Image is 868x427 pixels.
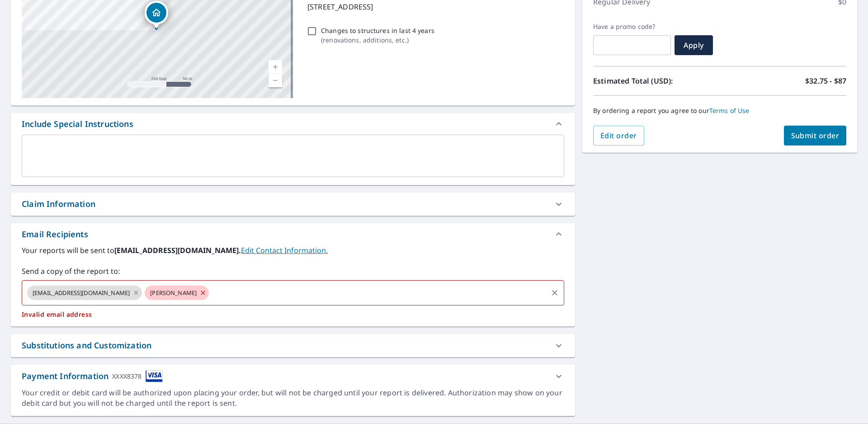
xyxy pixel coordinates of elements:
div: Email Recipients [22,228,88,240]
a: Current Level 17, Zoom In [269,60,282,74]
div: Claim Information [11,192,575,216]
p: Invalid email address [22,310,564,319]
button: Edit order [593,126,644,145]
div: Payment InformationXXXX8378cardImage [11,365,575,388]
button: Clear [548,286,561,299]
p: Estimated Total (USD): [593,75,720,86]
a: EditContactInfo [241,245,328,255]
span: Apply [682,40,706,50]
span: [PERSON_NAME] [145,289,202,297]
div: Include Special Instructions [22,118,133,130]
label: Have a promo code? [593,23,671,31]
div: Email Recipients [11,223,575,245]
b: [EMAIL_ADDRESS][DOMAIN_NAME]. [114,245,241,255]
a: Current Level 17, Zoom Out [269,74,282,87]
p: $32.75 - $87 [805,75,846,86]
div: Substitutions and Customization [11,334,575,357]
div: Include Special Instructions [11,113,575,135]
div: Claim Information [22,198,95,210]
p: Changes to structures in last 4 years [321,26,434,35]
a: Terms of Use [709,106,750,115]
p: [STREET_ADDRESS] [307,1,561,12]
div: Dropped pin, building 1, Residential property, 413 W 6th Ave Cheyenne, WY 82001 [145,1,168,29]
div: Payment Information [22,370,163,382]
span: Edit order [600,131,637,141]
div: [EMAIL_ADDRESS][DOMAIN_NAME] [27,286,142,300]
button: Apply [675,35,713,55]
p: By ordering a report you agree to our [593,107,846,115]
div: XXXX8378 [112,370,142,382]
span: [EMAIL_ADDRESS][DOMAIN_NAME] [27,289,135,297]
label: Send a copy of the report to: [22,266,564,277]
button: Submit order [784,126,847,145]
p: ( renovations, additions, etc. ) [321,35,434,45]
span: Submit order [791,131,840,141]
div: Substitutions and Customization [22,339,151,352]
div: Your credit or debit card will be authorized upon placing your order, but will not be charged unt... [22,388,564,408]
div: [PERSON_NAME] [145,286,209,300]
img: cardImage [146,370,163,382]
label: Your reports will be sent to [22,245,564,256]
